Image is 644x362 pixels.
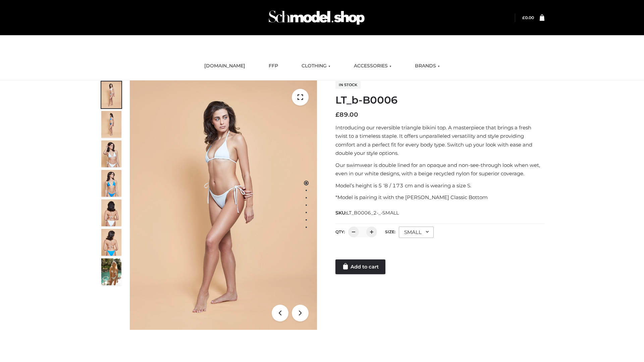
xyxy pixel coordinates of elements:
[349,59,396,73] a: ACCESSORIES
[385,229,395,234] label: Size:
[335,81,361,89] span: In stock
[335,209,399,217] span: SKU:
[335,111,339,118] span: £
[335,161,544,178] p: Our swimwear is double lined for an opaque and non-see-through look when wet, even in our white d...
[335,229,345,234] label: QTY:
[335,111,358,118] bdi: 89.00
[335,181,544,190] p: Model’s height is 5 ‘8 / 173 cm and is wearing a size S.
[297,59,335,73] a: CLOTHING
[335,123,544,158] p: Introducing our reversible triangle bikini top. A masterpiece that brings a fresh twist to a time...
[399,227,434,238] div: SMALL
[335,94,544,106] h1: LT_b-B0006
[522,15,534,20] a: £0.00
[101,111,121,138] img: ArielClassicBikiniTop_CloudNine_AzureSky_OW114ECO_2-scaled.jpg
[410,59,445,73] a: BRANDS
[199,59,250,73] a: [DOMAIN_NAME]
[346,210,399,216] span: LT_B0006_2-_-SMALL
[101,170,121,197] img: ArielClassicBikiniTop_CloudNine_AzureSky_OW114ECO_4-scaled.jpg
[101,199,121,226] img: ArielClassicBikiniTop_CloudNine_AzureSky_OW114ECO_7-scaled.jpg
[101,229,121,256] img: ArielClassicBikiniTop_CloudNine_AzureSky_OW114ECO_8-scaled.jpg
[264,59,283,73] a: FFP
[522,15,534,20] bdi: 0.00
[101,258,121,285] img: Arieltop_CloudNine_AzureSky2.jpg
[522,15,525,20] span: £
[335,193,544,202] p: *Model is pairing it with the [PERSON_NAME] Classic Bottom
[335,259,385,274] a: Add to cart
[101,81,121,108] img: ArielClassicBikiniTop_CloudNine_AzureSky_OW114ECO_1-scaled.jpg
[130,80,317,330] img: ArielClassicBikiniTop_CloudNine_AzureSky_OW114ECO_1
[266,4,367,31] img: Schmodel Admin 964
[101,140,121,167] img: ArielClassicBikiniTop_CloudNine_AzureSky_OW114ECO_3-scaled.jpg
